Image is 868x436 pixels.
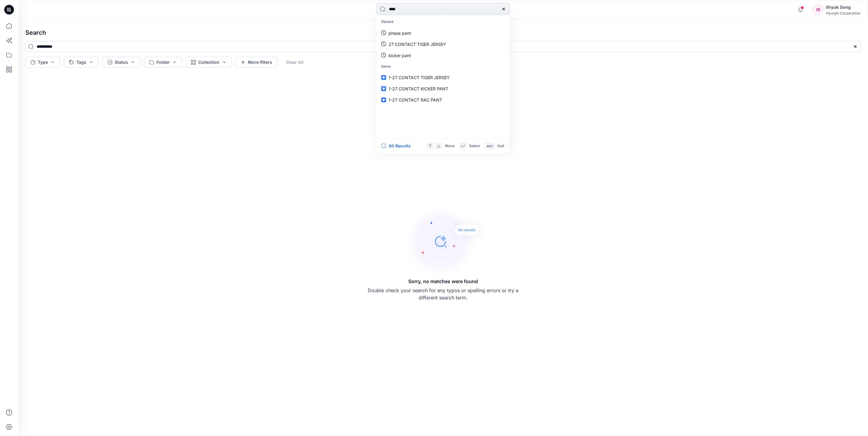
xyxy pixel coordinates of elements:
[487,143,493,149] p: esc
[378,38,508,50] a: 27 CONTACT TIGER JERSEY
[64,57,99,68] button: Tags
[378,72,508,83] a: 1-27 CONTACT TIGER JERSEY
[21,24,866,41] h4: Search
[367,287,519,301] p: Double check your search for any typos or spelling errors or try a different search term.
[445,143,455,149] p: Move
[497,143,504,149] p: Quit
[235,57,277,68] button: More filters
[469,143,480,149] p: Select
[378,16,508,27] p: Recent
[389,86,448,91] span: 1-27 CONTACT KICKER PANT
[389,75,450,80] span: 1-27 CONTACT TIGER JERSEY
[408,278,478,285] h5: Sorry, no matches were found
[102,57,140,68] button: Status
[826,4,860,11] div: Ilhyuk Song
[389,97,442,102] span: 1-27 CONTACT RAC PANT
[813,4,824,15] div: IS
[406,205,490,278] img: Sorry, no matches were found
[378,61,508,72] p: Items
[378,50,508,61] a: kicker pant
[389,52,411,58] p: kicker pant
[378,83,508,94] a: 1-27 CONTACT KICKER PANT
[826,11,860,15] div: Hyunjin Corporation
[144,57,182,68] button: Folder
[381,142,415,150] button: All Results
[25,57,60,68] button: Type
[389,30,411,36] p: phase pant
[186,57,232,68] button: Collection
[389,41,446,47] p: 27 CONTACT TIGER JERSEY
[378,27,508,38] a: phase pant
[378,94,508,105] a: 1-27 CONTACT RAC PANT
